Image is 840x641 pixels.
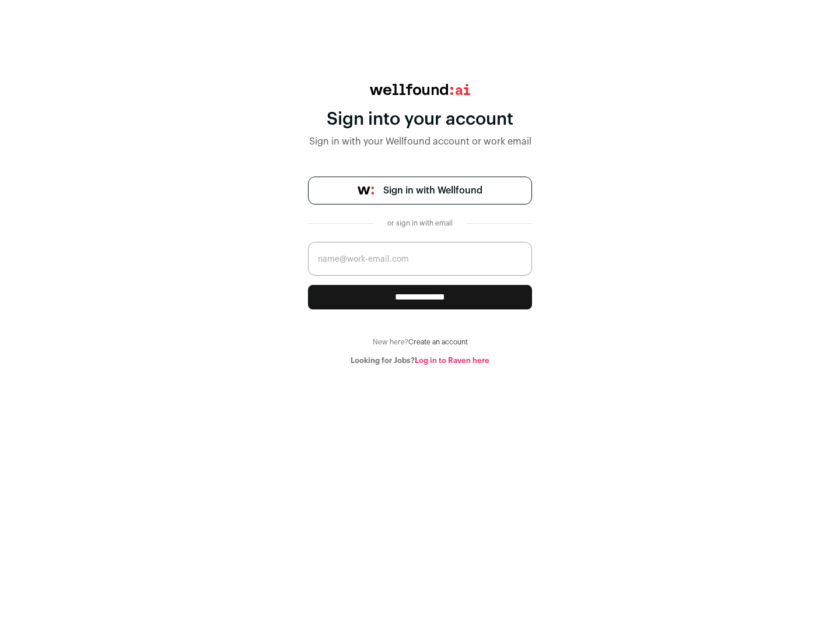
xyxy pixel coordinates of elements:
[308,177,532,205] a: Sign in with Wellfound
[308,356,532,365] div: Looking for Jobs?
[408,339,468,346] a: Create an account
[415,357,489,364] a: Log in to Raven here
[383,219,457,228] div: or sign in with email
[358,186,374,195] img: wellfound-symbol-flush-black-fb3c872781a75f747ccb3a119075da62bfe97bd399995f84a933054e44a575c4.png
[383,184,482,198] span: Sign in with Wellfound
[308,337,532,347] div: New here?
[308,242,532,276] input: name@work-email.com
[308,109,532,130] div: Sign into your account
[308,135,532,149] div: Sign in with your Wellfound account or work email
[370,84,470,95] img: wellfound:ai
